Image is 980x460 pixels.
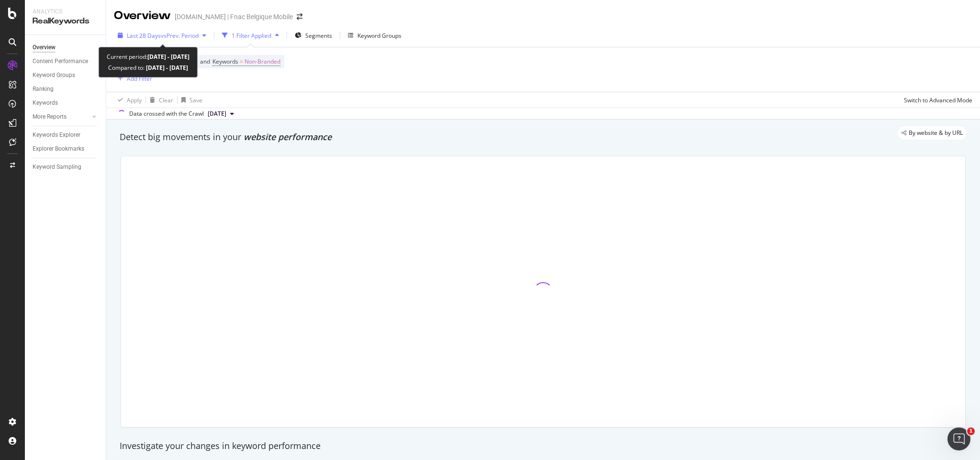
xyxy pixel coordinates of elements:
span: 2025 Aug. 1st [208,110,226,118]
a: Explorer Bookmarks [33,144,99,154]
a: Keywords [33,98,99,108]
div: Data crossed with the Crawl [129,110,204,118]
div: Apply [127,96,142,104]
a: Keywords Explorer [33,130,99,140]
button: Add Filter [114,73,152,84]
div: Keywords Explorer [33,130,80,140]
a: Keyword Groups [33,70,99,80]
div: 1 Filter Applied [232,32,271,40]
div: RealKeywords [33,16,98,27]
span: Keywords [212,57,238,66]
div: Overview [33,43,56,53]
a: Keyword Sampling [33,162,99,172]
b: [DATE] - [DATE] [147,53,189,61]
button: Last 28 DaysvsPrev. Period [114,28,210,43]
div: Ranking [33,84,54,94]
span: Segments [305,32,332,40]
div: Keywords [33,98,58,108]
div: Content Performance [33,56,88,66]
a: Content Performance [33,56,99,66]
div: Clear [159,96,173,104]
div: Overview [114,8,171,24]
div: Current period: [107,51,189,62]
div: [DOMAIN_NAME] | Fnac Belgique Mobile [175,12,293,22]
span: By website & by URL [909,130,963,136]
div: Investigate your changes in keyword performance [120,440,967,452]
div: Add Filter [127,75,152,83]
span: Non-Branded [245,55,280,68]
a: Overview [33,43,99,53]
button: 1 Filter Applied [218,28,283,43]
div: legacy label [898,126,967,140]
button: Keyword Groups [344,28,405,43]
b: [DATE] - [DATE] [145,64,188,72]
div: Explorer Bookmarks [33,144,84,154]
div: Switch to Advanced Mode [904,96,972,104]
button: Clear [146,92,173,108]
div: Compared to: [108,62,188,73]
button: Switch to Advanced Mode [900,92,972,108]
button: [DATE] [204,108,238,120]
iframe: Intercom live chat [947,427,970,450]
div: Keyword Sampling [33,162,81,172]
div: Analytics [33,8,98,16]
div: Keyword Groups [33,70,75,80]
span: 1 [967,427,975,435]
span: Last 28 Days [127,32,161,40]
button: Apply [114,92,142,108]
div: Save [189,96,202,104]
div: Keyword Groups [357,32,401,40]
div: More Reports [33,112,67,122]
a: Ranking [33,84,99,94]
div: arrow-right-arrow-left [297,13,302,20]
a: More Reports [33,112,89,122]
span: = [240,57,243,66]
button: Segments [291,28,336,43]
span: vs Prev. Period [161,32,199,40]
button: Save [178,92,202,108]
span: and [200,57,210,66]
